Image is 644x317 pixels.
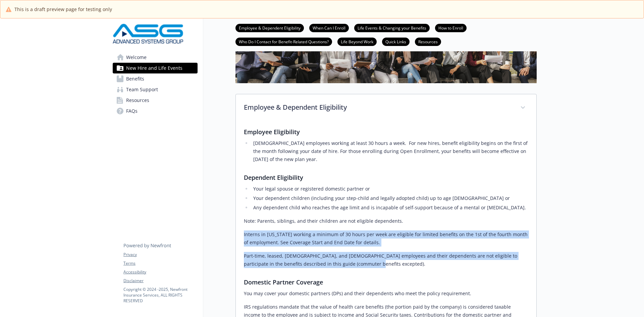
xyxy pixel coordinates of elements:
a: Benefits [113,73,198,84]
p: Note: Parents, siblings, and their children are not eligible dependents. [244,217,528,225]
h3: Employee Eligibility [244,127,528,137]
li: Your dependent children (including your step-child and legally adopted child) up to age [DEMOGRAP... [251,194,528,202]
a: New Hire and Life Events [113,63,198,73]
a: Resources [113,95,198,106]
a: Accessibility [123,269,197,275]
a: Employee & Dependent Eligibility [235,24,304,31]
a: Terms [123,260,197,266]
a: Who Do I Contact for Benefit-Related Questions? [235,38,332,45]
a: Team Support [113,84,198,95]
span: Welcome [126,52,147,63]
a: When Can I Enroll [309,24,349,31]
a: Life Beyond Work [337,38,377,45]
a: Quick Links [382,38,410,45]
p: Employee & Dependent Eligibility [244,102,512,112]
li: Any dependent child who reaches the age limit and is incapable of self-support because of a menta... [251,204,528,212]
p: Interns in [US_STATE] working a minimum of 30 hours per week are eligible for limited benefits on... [244,230,528,247]
img: new hire page banner [235,20,537,83]
p: You may cover your domestic partners (DPs) and their dependents who meet the policy requirement. [244,289,528,298]
h3: Domestic Partner Coverage [244,277,528,287]
p: Part-time, leased, [DEMOGRAPHIC_DATA], and [DEMOGRAPHIC_DATA] employees and their dependents are ... [244,252,528,268]
li: Your legal spouse or registered domestic partner or [251,185,528,193]
p: Copyright © 2024 - 2025 , Newfront Insurance Services, ALL RIGHTS RESERVED [123,286,197,304]
li: [DEMOGRAPHIC_DATA] employees working at least 30 hours a week. For new hires, benefit eligibility... [251,139,528,163]
h3: Dependent Eligibility [244,173,528,182]
span: Benefits [126,73,144,84]
span: This is a draft preview page for testing only [14,6,112,13]
span: Resources [126,95,149,106]
div: Employee & Dependent Eligibility [236,94,536,122]
a: FAQs [113,106,198,116]
span: FAQs [126,106,138,116]
a: Life Events & Changing your Benefits [354,24,430,31]
span: New Hire and Life Events [126,63,182,73]
a: How to Enroll [435,24,467,31]
a: Privacy [123,252,197,258]
a: Welcome [113,52,198,63]
span: Team Support [126,84,158,95]
a: Disclaimer [123,278,197,284]
a: Resources [415,38,441,45]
